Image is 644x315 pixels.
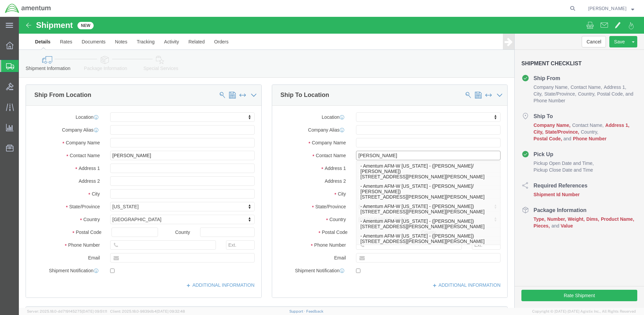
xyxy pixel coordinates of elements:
a: Support [289,309,306,313]
span: Ronald Pineda [588,5,626,12]
span: Server: 2025.18.0-dd719145275 [27,309,107,313]
span: Client: 2025.18.0-9839db4 [110,309,185,313]
span: [DATE] 09:32:48 [157,309,185,313]
button: [PERSON_NAME] [588,4,635,12]
span: Copyright © [DATE]-[DATE] Agistix Inc., All Rights Reserved [532,309,636,314]
span: [DATE] 09:51:11 [82,309,107,313]
iframe: FS Legacy Container [19,17,644,308]
img: logo [5,3,51,13]
a: Feedback [306,309,323,313]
